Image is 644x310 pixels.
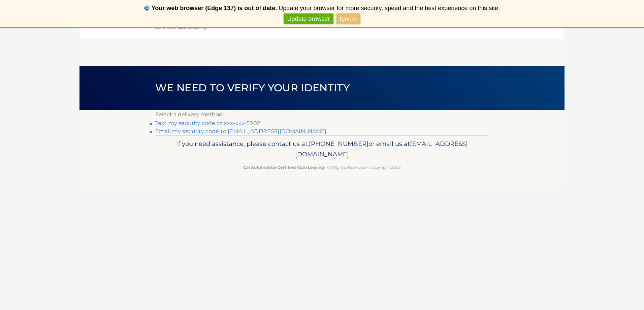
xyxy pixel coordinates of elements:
[243,165,324,170] strong: Cal Automotive Certified Auto Leasing
[160,164,484,171] p: - All Rights Reserved - Copyright 2025
[309,140,368,148] span: [PHONE_NUMBER]
[284,13,333,25] a: Update browser
[336,13,360,25] a: Ignore
[160,138,484,160] p: If you need assistance, please contact us at: or email us at
[155,120,260,126] a: Text my security code to xxx-xxx-5902
[155,110,489,119] p: Select a delivery method:
[152,5,277,11] b: Your web browser (Edge 137) is out of date.
[155,128,327,134] a: Email my security code to [EMAIL_ADDRESS][DOMAIN_NAME]
[155,82,350,94] span: We need to verify your identity
[279,5,500,11] span: Update your browser for more security, speed and the best experience on this site.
